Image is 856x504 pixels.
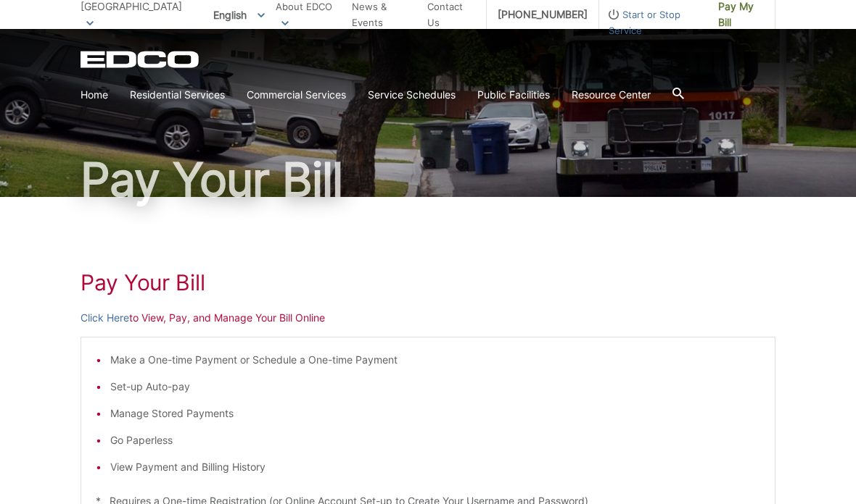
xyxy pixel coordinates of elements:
[81,156,775,203] h1: Pay Your Bill
[130,87,225,103] a: Residential Services
[110,352,760,368] li: Make a One-time Payment or Schedule a One-time Payment
[368,87,456,103] a: Service Schedules
[81,269,775,295] h1: Pay Your Bill
[110,406,760,421] li: Manage Stored Payments
[81,310,129,326] a: Click Here
[110,379,760,395] li: Set-up Auto-pay
[572,87,651,103] a: Resource Center
[81,87,108,103] a: Home
[247,87,346,103] a: Commercial Services
[81,310,775,326] p: to View, Pay, and Manage Your Bill Online
[202,3,276,27] span: English
[81,51,201,68] a: EDCD logo. Return to the homepage.
[477,87,550,103] a: Public Facilities
[110,432,760,448] li: Go Paperless
[110,459,760,475] li: View Payment and Billing History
